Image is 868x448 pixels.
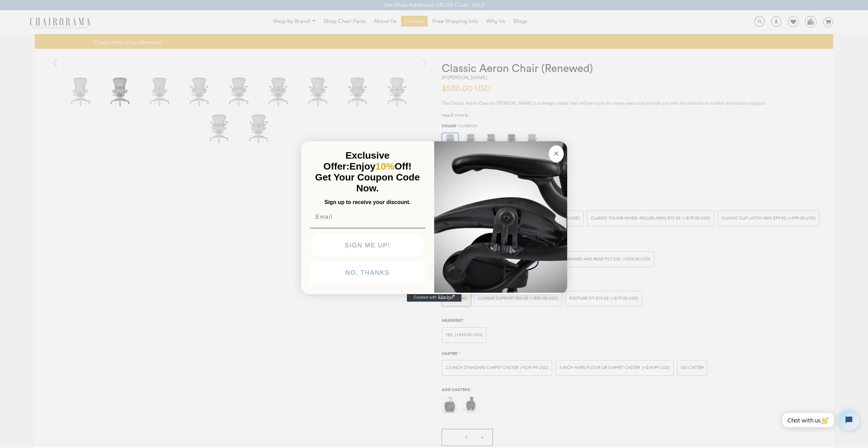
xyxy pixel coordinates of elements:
[323,150,389,172] span: Exclusive Offer:
[777,404,865,436] iframe: Tidio Chat
[376,161,395,172] span: 10%
[310,210,425,224] input: Email
[350,161,412,172] span: Enjoy Off!
[310,261,425,284] button: NO, THANKS
[549,145,564,162] button: Close dialog
[407,293,461,302] a: Created with Klaviyo - opens in a new tab
[315,172,420,193] span: Get Your Coupon Code Now.
[434,140,567,293] img: 92d77583-a095-41f6-84e7-858462e0427a.jpeg
[324,199,410,205] span: Sign up to receive your discount.
[311,234,424,257] button: SIGN ME UP!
